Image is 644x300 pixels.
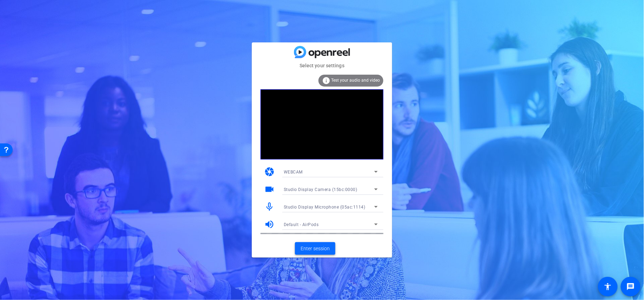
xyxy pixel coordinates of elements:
[295,242,335,255] button: Enter session
[604,282,612,291] mat-icon: accessibility
[252,62,392,69] mat-card-subtitle: Select your settings
[294,46,350,58] img: blue-gradient.svg
[284,170,303,175] span: WEBCAM
[322,76,330,85] mat-icon: info
[626,282,635,291] mat-icon: message
[264,184,275,195] mat-icon: videocam
[284,205,365,210] span: Studio Display Microphone (05ac:1114)
[331,78,380,83] span: Test your audio and video
[284,187,357,192] span: Studio Display Camera (15bc:0000)
[301,245,330,252] span: Enter session
[264,219,275,230] mat-icon: volume_up
[264,202,275,212] mat-icon: mic_none
[284,222,319,227] span: Default - AirPods
[264,166,275,177] mat-icon: camera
